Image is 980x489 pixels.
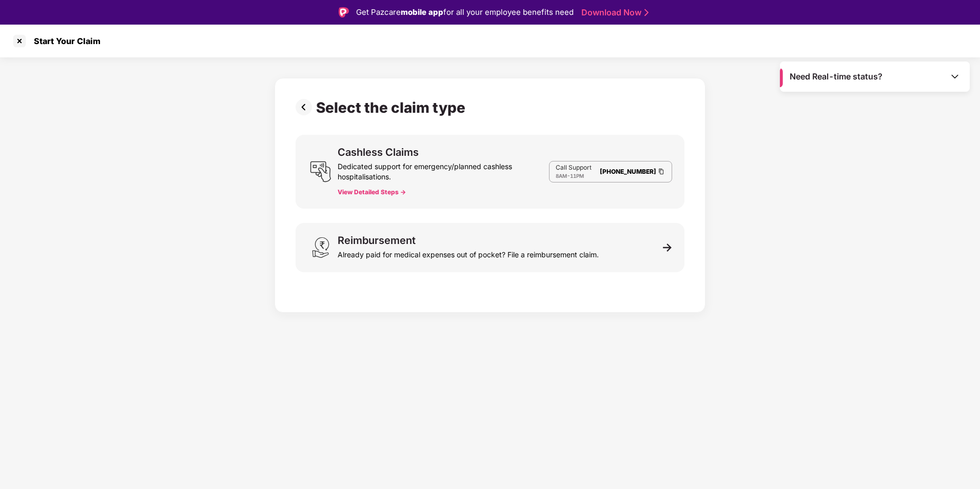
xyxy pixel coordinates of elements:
div: Cashless Claims [338,147,419,157]
span: Need Real-time status? [790,71,883,82]
img: Toggle Icon [950,71,960,81]
div: Start Your Claim [28,36,101,46]
span: 8AM [556,173,567,179]
strong: mobile app [401,7,443,17]
a: Download Now [581,7,645,18]
img: svg+xml;base64,PHN2ZyBpZD0iUHJldi0zMngzMiIgeG1sbnM9Imh0dHA6Ly93d3cudzMub3JnLzIwMDAvc3ZnIiB3aWR0aD... [296,99,316,115]
div: Dedicated support for emergency/planned cashless hospitalisations. [338,157,549,182]
img: svg+xml;base64,PHN2ZyB3aWR0aD0iMjQiIGhlaWdodD0iMzEiIHZpZXdCb3g9IjAgMCAyNCAzMSIgZmlsbD0ibm9uZSIgeG... [310,237,331,258]
img: Logo [339,7,349,17]
img: Stroke [644,7,649,18]
p: Call Support [556,164,592,172]
div: - [556,172,592,180]
div: Get Pazcare for all your employee benefits need [356,6,574,18]
button: View Detailed Steps -> [338,188,406,196]
div: Already paid for medical expenses out of pocket? File a reimbursement claim. [338,246,599,260]
img: Clipboard Icon [657,167,665,176]
div: Reimbursement [338,235,416,246]
a: [PHONE_NUMBER] [600,168,656,175]
img: svg+xml;base64,PHN2ZyB3aWR0aD0iMjQiIGhlaWdodD0iMjUiIHZpZXdCb3g9IjAgMCAyNCAyNSIgZmlsbD0ibm9uZSIgeG... [310,161,331,182]
div: Select the claim type [316,99,469,116]
img: svg+xml;base64,PHN2ZyB3aWR0aD0iMTEiIGhlaWdodD0iMTEiIHZpZXdCb3g9IjAgMCAxMSAxMSIgZmlsbD0ibm9uZSIgeG... [663,243,672,252]
span: 11PM [570,173,584,179]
